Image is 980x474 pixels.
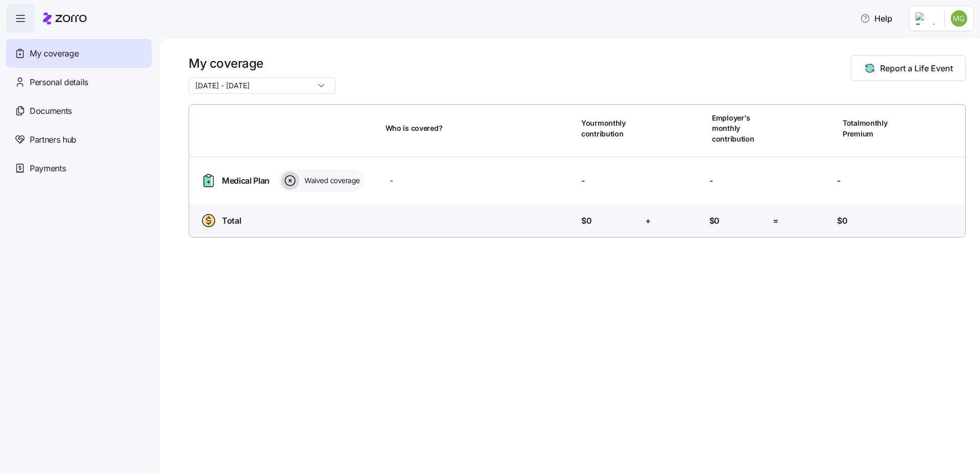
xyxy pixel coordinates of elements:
a: Partners hub [6,125,152,154]
button: Help [852,8,901,29]
span: - [390,174,393,187]
span: Total [222,214,241,227]
a: Payments [6,154,152,183]
span: Payments [30,162,66,175]
span: + [645,214,651,227]
span: Medical Plan [222,174,270,187]
span: $0 [709,214,720,227]
img: Employer logo [915,12,936,25]
span: Who is covered? [385,123,443,133]
span: Waived coverage [301,175,360,186]
img: a65416815310905b38e50becdd568030 [951,10,967,27]
h1: My coverage [189,55,336,71]
span: - [837,174,841,187]
span: Help [860,12,892,25]
span: Employer's monthly contribution [712,113,769,144]
span: = [773,214,779,227]
a: Documents [6,96,152,125]
span: - [581,174,585,187]
span: Total monthly Premium [843,118,900,139]
span: $0 [837,214,847,227]
a: My coverage [6,39,152,68]
span: Report a Life Event [880,62,953,74]
span: Your monthly contribution [581,118,639,139]
span: Personal details [30,76,88,89]
button: Report a Life Event [851,55,966,81]
a: Personal details [6,68,152,96]
span: $0 [581,214,591,227]
span: My coverage [30,47,78,60]
span: Partners hub [30,133,76,146]
span: - [709,174,713,187]
span: Documents [30,105,72,117]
